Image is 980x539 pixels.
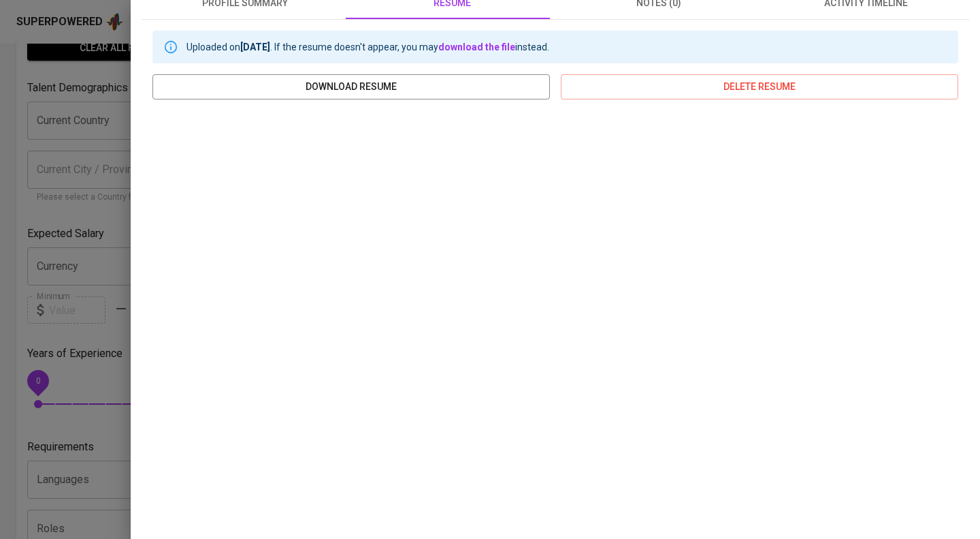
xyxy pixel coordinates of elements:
[240,42,270,52] b: [DATE]
[572,78,947,95] span: delete resume
[186,35,549,59] div: Uploaded on . If the resume doesn't appear, you may instead.
[561,74,958,99] button: delete resume
[152,110,958,519] iframe: da25ada5ae4a0d1a95c01c5500177f28.pdf
[163,78,539,95] span: download resume
[438,42,515,52] a: download the file
[152,74,550,99] button: download resume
